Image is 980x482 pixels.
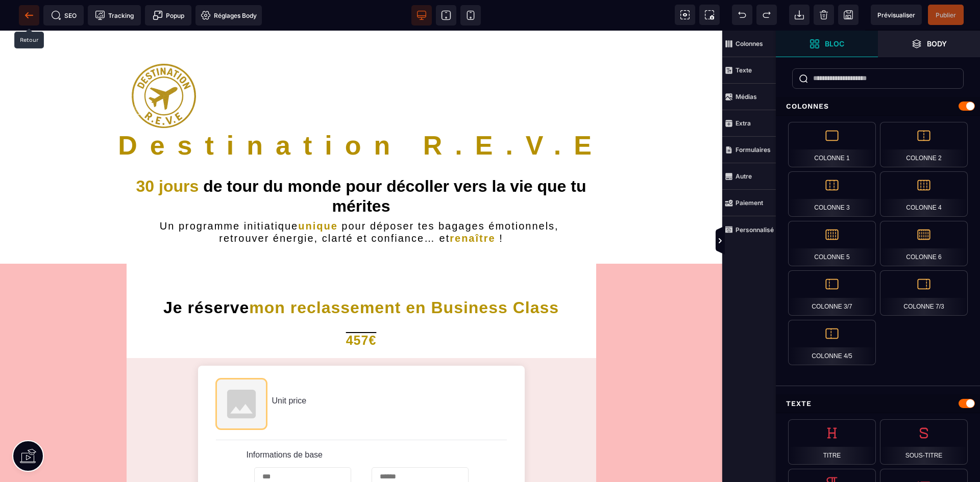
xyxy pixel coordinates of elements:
span: Voir bureau [411,5,432,26]
span: Ouvrir les blocs [776,31,878,57]
span: Voir tablette [436,5,456,26]
span: Afficher les vues [776,226,786,257]
h2: Un programme initiatique pour déposer tes bagages émotionnels, retrouver énergie, clarté et confi... [127,189,596,214]
strong: Extra [736,119,751,127]
div: Sous-titre [880,419,968,465]
span: Métadata SEO [43,5,84,26]
div: Colonne 6 [880,221,968,266]
div: Colonne 5 [788,221,876,266]
h1: Je réserve [134,262,589,292]
span: Code de suivi [88,5,141,26]
div: Texte [776,394,980,413]
span: Aperçu [871,5,922,25]
div: Titre [788,419,876,465]
span: Capture d'écran [699,5,720,25]
span: Enregistrer le contenu [928,5,964,25]
strong: Formulaires [736,146,771,154]
span: Favicon [195,5,262,26]
span: Réglages Body [201,10,257,20]
img: 6bc32b15c6a1abf2dae384077174aadc_LOGOT15p.png [132,33,196,97]
strong: Personnalisé [736,226,774,234]
span: Prévisualiser [877,11,915,19]
span: Rétablir [756,5,777,25]
span: Extra [722,110,776,137]
span: Colonnes [722,31,776,57]
span: Importer [789,5,810,25]
span: Voir mobile [460,5,481,26]
div: Colonnes [776,97,980,116]
div: Colonne 3/7 [788,270,876,316]
span: Texte [722,57,776,84]
span: Ouvrir les calques [878,31,980,57]
span: Voir les composants [675,5,695,25]
span: Créer une alerte modale [145,5,191,26]
strong: Médias [736,93,757,100]
span: Publier [936,11,956,19]
span: SEO [51,10,77,20]
img: Product image [216,348,267,399]
span: Unit price [272,366,307,374]
span: Enregistrer [838,5,859,25]
span: Tracking [95,10,134,20]
div: Colonne 4 [880,171,968,217]
div: Colonne 2 [880,122,968,167]
div: Colonne 1 [788,122,876,167]
h1: de tour du monde pour décoller vers la vie que tu mérites [127,146,596,189]
div: Colonne 7/3 [880,270,968,316]
span: Autre [722,163,776,190]
strong: Colonnes [736,40,763,47]
div: Colonne 3 [788,171,876,217]
strong: Body [927,40,947,47]
span: Personnalisé [722,216,776,243]
span: Popup [153,10,184,20]
span: Médias [722,84,776,110]
div: Colonne 4/5 [788,320,876,365]
span: Défaire [732,5,752,25]
span: Paiement [722,190,776,216]
span: Retour [19,5,39,26]
h5: Informations de base [247,420,476,429]
span: Formulaires [722,137,776,163]
strong: Bloc [825,40,844,47]
strong: Autre [736,172,752,180]
strong: Paiement [736,199,763,207]
strong: Texte [736,66,752,74]
span: Nettoyage [814,5,834,25]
